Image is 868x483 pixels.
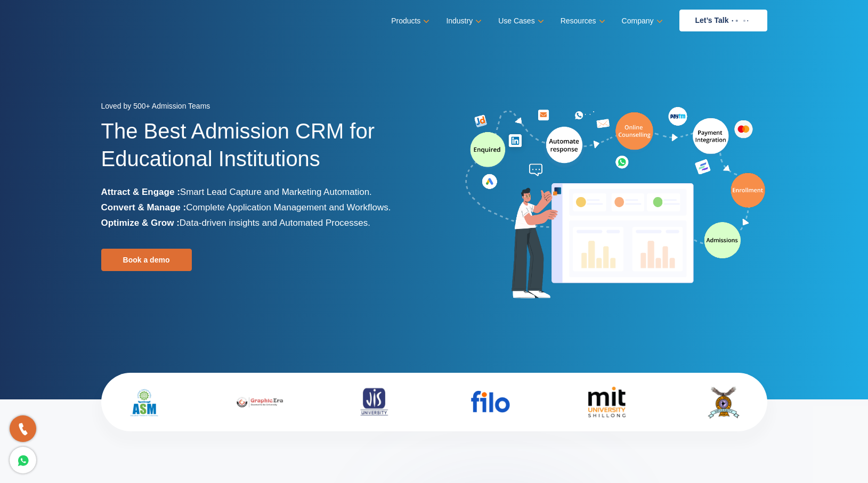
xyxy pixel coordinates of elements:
[180,218,370,228] span: Data-driven insights and Automated Processes.
[101,187,180,197] b: Attract & Engage :
[391,13,427,29] a: Products
[180,187,372,197] span: Smart Lead Capture and Marketing Automation.
[561,13,603,29] a: Resources
[101,249,192,271] a: Book a demo
[186,202,391,212] span: Complete Application Management and Workflows.
[622,13,661,29] a: Company
[101,218,180,228] b: Optimize & Grow :
[101,99,426,117] div: Loved by 500+ Admission Teams
[679,10,767,31] a: Let’s Talk
[446,13,480,29] a: Industry
[464,104,767,303] img: admission-software-home-page-header
[101,117,426,184] h1: The Best Admission CRM for Educational Institutions
[498,13,541,29] a: Use Cases
[101,202,186,212] b: Convert & Manage :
